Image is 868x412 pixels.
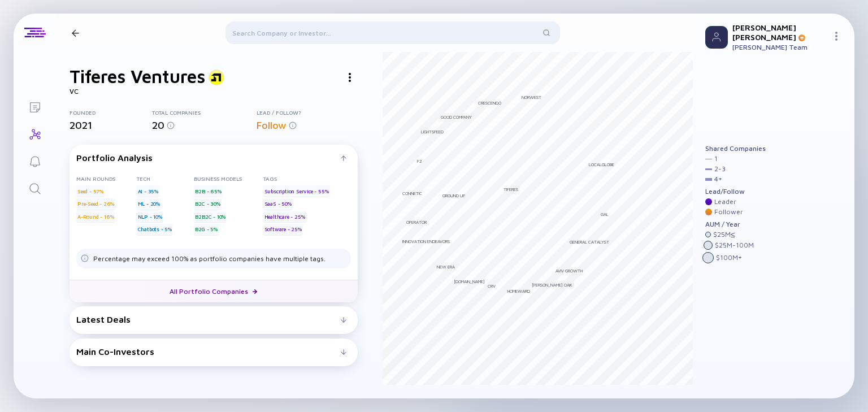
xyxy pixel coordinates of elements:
div: Business Models [194,175,263,182]
img: Tags Dislacimer info icon [81,254,89,262]
div: 1 [714,155,718,163]
div: NLP - 10% [137,211,163,222]
div: Innovation Endeavors [402,238,450,244]
div: ≤ [731,231,735,238]
div: [PERSON_NAME] [PERSON_NAME] [732,23,827,42]
div: F2 [417,158,422,164]
a: Search [14,174,56,201]
img: Menu [832,32,841,41]
div: Seed - 57% [76,185,105,197]
div: Aviv Growth [555,268,583,274]
div: CRV [488,283,496,289]
div: AUM / Year [705,220,766,228]
div: AI - 35% [137,185,159,197]
div: Good Company [441,114,472,120]
div: New Era [437,264,455,270]
div: $ 25M [713,231,735,238]
div: Connetic [402,190,422,196]
div: Lightspeed [421,129,444,135]
div: General Catalyst [570,239,609,245]
div: Follower [714,208,743,216]
div: Operator [406,219,427,225]
div: B2G - 5% [194,224,218,235]
img: Info for Total Companies [167,122,175,129]
div: [DOMAIN_NAME] [454,279,485,284]
div: Tech [137,175,194,182]
span: 20 [152,119,164,131]
div: Founded [70,109,152,116]
div: SaaS - 50% [263,198,293,210]
div: VC [70,87,358,96]
span: Follow [257,119,287,131]
div: Homeward [507,288,530,294]
div: Crescendo [478,100,501,106]
div: $ 100M + [716,254,742,262]
div: 2 - 3 [714,165,726,173]
div: Portfolio Analysis [76,153,341,163]
div: Norwest [522,94,541,100]
a: All Portfolio Companies [70,280,358,302]
a: Investor Map [14,120,56,147]
div: Shared Companies [705,145,766,153]
div: Chatbots - 5% [137,224,173,235]
div: Tiferes [504,187,518,192]
div: Tags [263,175,351,182]
h1: Tiferes Ventures [70,66,205,87]
div: 4 + [714,175,722,183]
div: Main rounds [76,175,137,182]
div: [PERSON_NAME] Team [732,43,827,51]
div: Lead / Follow? [257,109,358,116]
a: Reminders [14,147,56,174]
div: $ 25M - 100M [715,241,754,249]
div: Software - 25% [263,224,303,235]
div: Healthcare - 25% [263,211,306,222]
div: B2B2C - 10% [194,211,227,222]
img: Profile Picture [705,26,728,49]
div: Subscription Service - 55% [263,185,330,197]
div: Main Co-Investors [76,346,341,357]
div: 2021 [70,119,152,131]
div: Pre-Seed - 26% [76,198,115,210]
div: B2C - 30% [194,198,221,210]
img: Investor Actions [349,73,351,82]
div: Ground Up [442,193,465,198]
div: Gal [601,211,609,217]
div: [PERSON_NAME] Oak [532,282,572,288]
div: B2B - 65% [194,185,222,197]
img: Info for Lead / Follow? [289,122,297,129]
div: Leader [714,198,736,206]
div: A-Round - 16% [76,211,115,222]
div: Total Companies [152,109,257,116]
div: Percentage may exceed 100% as portfolio companies have multiple tags. [93,254,325,263]
div: LocalGlobe [589,162,614,167]
div: Latest Deals [76,314,341,324]
a: Lists [14,93,56,120]
div: Lead/Follow [705,188,766,196]
div: ML - 20% [137,198,161,210]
